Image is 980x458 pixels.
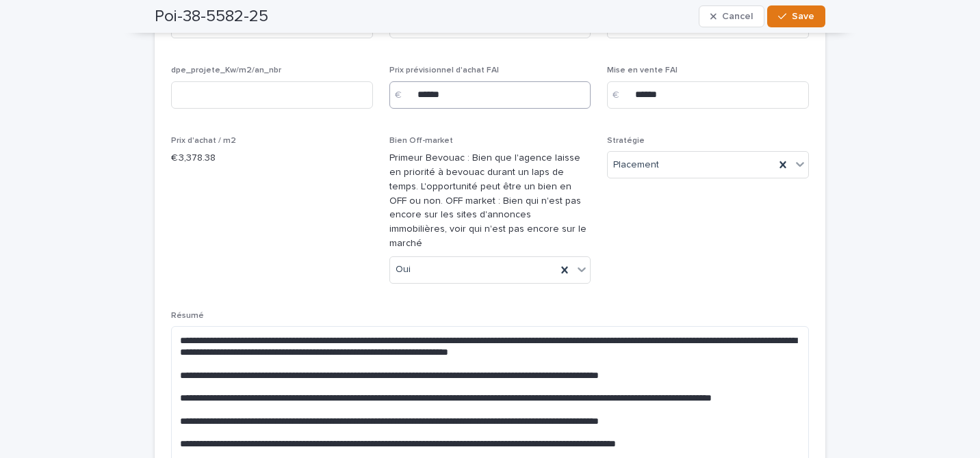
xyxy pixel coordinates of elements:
p: Primeur Bevouac : Bien que l'agence laisse en priorité à bevouac durant un laps de temps. L'oppor... [389,151,591,251]
span: Bien Off-market [389,137,453,145]
button: Cancel [699,5,764,27]
h2: Poi-38-5582-25 [155,7,268,27]
div: € [607,81,634,109]
span: Placement [613,158,659,172]
span: Mise en vente FAI [607,66,678,75]
span: dpe_projete_Kw/m2/an_nbr [171,66,281,75]
span: Stratégie [607,137,645,145]
button: Save [767,5,825,27]
p: € 3,378.38 [171,151,373,165]
span: Prix prévisionnel d'achat FAI [389,66,499,75]
span: Résumé [171,312,204,320]
span: Prix d'achat / m2 [171,137,236,145]
span: Save [792,12,814,21]
span: Oui [396,262,411,277]
span: Cancel [722,12,753,21]
div: € [389,81,417,109]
